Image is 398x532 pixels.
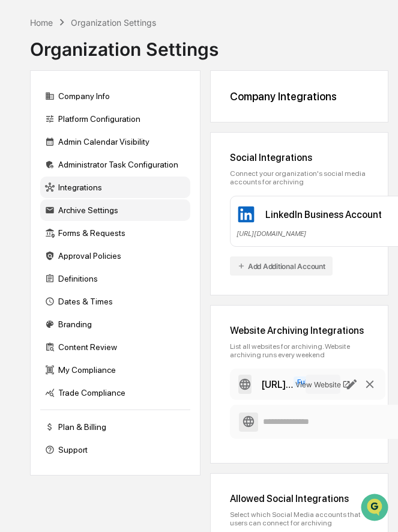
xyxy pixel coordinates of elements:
[40,177,190,198] div: Integrations
[119,204,145,213] span: Pylon
[41,92,197,104] div: Start new chat
[40,313,190,335] div: Branding
[306,375,340,394] button: View Website
[294,376,327,387] span: Full Site
[40,245,190,267] div: Approval Policies
[230,325,369,336] div: Website Archiving Integrations
[360,492,392,525] iframe: Open customer support
[30,29,219,60] div: Organization Settings
[230,90,369,103] div: Company Integrations
[230,152,369,163] div: Social Integrations
[99,151,149,163] span: Attestations
[40,268,190,289] div: Definitions
[261,379,294,390] div: https://fpcwealth.com/
[7,169,80,191] a: 🔎Data Lookup
[12,153,22,162] div: 🖐️
[230,169,369,186] div: Connect your organization's social media accounts for archiving
[237,205,256,224] img: LinkedIn Business Account Icon
[40,131,190,153] div: Admin Calendar Visibility
[41,104,152,113] div: We're available if you need us!
[40,359,190,381] div: My Compliance
[24,174,76,186] span: Data Lookup
[40,85,190,107] div: Company Info
[30,17,53,28] div: Home
[12,175,22,185] div: 🔎
[40,199,190,221] div: Archive Settings
[40,382,190,404] div: Trade Compliance
[40,222,190,244] div: Forms & Requests
[40,416,190,438] div: Plan & Billing
[12,92,34,113] img: 1746055101610-c473b297-6a78-478c-a979-82029cc54cd1
[40,439,190,461] div: Support
[85,203,145,213] a: Powered byPylon
[82,147,154,168] a: 🗄️Attestations
[12,25,219,44] p: How can we help?
[40,291,190,312] div: Dates & Times
[204,95,219,110] button: Start new chat
[87,153,97,162] div: 🗄️
[24,151,77,163] span: Preclearance
[7,147,82,168] a: 🖐️Preclearance
[40,108,190,130] div: Platform Configuration
[230,256,333,276] button: Add Additional Account
[230,510,369,527] div: Select which Social Media accounts that users can connect for archiving
[230,493,369,504] div: Allowed Social Integrations
[40,336,190,358] div: Content Review
[71,17,156,28] div: Organization Settings
[230,342,369,359] div: List all websites for archiving. Website archiving runs every weekend
[40,154,190,175] div: Administrator Task Configuration
[265,209,382,220] div: LinkedIn Business Account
